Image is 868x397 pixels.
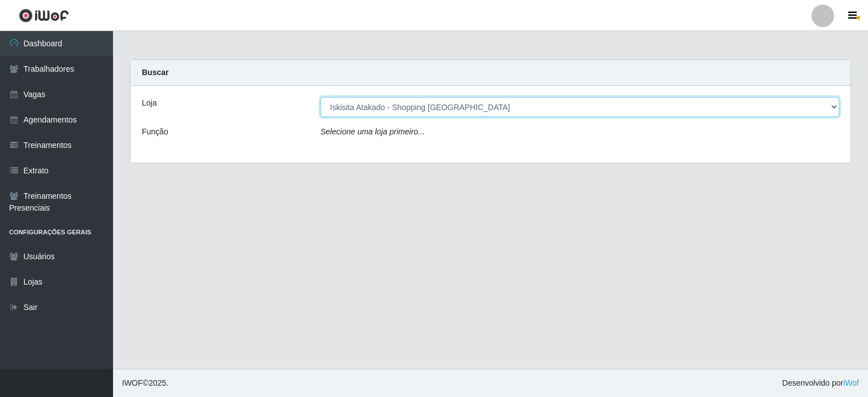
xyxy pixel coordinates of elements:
[142,68,168,77] strong: Buscar
[320,127,424,136] i: Selecione uma loja primeiro...
[782,377,859,389] span: Desenvolvido por
[142,97,157,109] label: Loja
[142,126,168,138] label: Função
[122,378,143,387] span: IWOF
[19,8,69,23] img: CoreUI Logo
[843,378,859,387] a: iWof
[122,377,168,389] span: © 2025 .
